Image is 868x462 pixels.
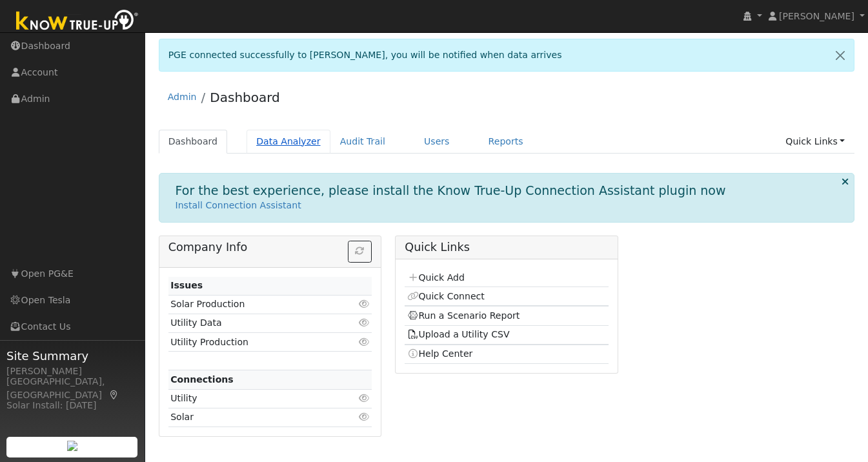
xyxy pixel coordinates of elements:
[210,90,280,105] a: Dashboard
[168,408,339,427] td: Solar
[779,11,854,21] span: [PERSON_NAME]
[358,412,370,421] i: Click to view
[827,39,854,71] a: Close
[414,130,459,154] a: Users
[168,333,339,352] td: Utility Production
[176,183,726,198] h1: For the best experience, please install the Know True-Up Connection Assistant plugin now
[407,348,473,359] a: Help Center
[407,272,465,283] a: Quick Add
[170,374,234,385] strong: Connections
[176,200,301,210] a: Install Connection Assistant
[407,291,485,301] a: Quick Connect
[168,241,372,254] h5: Company Info
[776,130,854,154] a: Quick Links
[168,295,339,314] td: Solar Production
[6,365,138,378] div: [PERSON_NAME]
[10,7,145,36] img: Know True-Up
[330,130,395,154] a: Audit Trail
[67,441,77,451] img: retrieve
[159,130,228,154] a: Dashboard
[479,130,533,154] a: Reports
[168,389,339,408] td: Utility
[358,337,370,346] i: Click to view
[358,318,370,327] i: Click to view
[358,299,370,308] i: Click to view
[407,310,520,321] a: Run a Scenario Report
[358,394,370,403] i: Click to view
[168,314,339,332] td: Utility Data
[170,280,203,290] strong: Issues
[6,375,138,402] div: [GEOGRAPHIC_DATA], [GEOGRAPHIC_DATA]
[405,241,608,254] h5: Quick Links
[407,329,510,339] a: Upload a Utility CSV
[168,92,197,102] a: Admin
[247,130,330,154] a: Data Analyzer
[159,39,855,72] div: PGE connected successfully to [PERSON_NAME], you will be notified when data arrives
[6,399,138,412] div: Solar Install: [DATE]
[6,347,138,365] span: Site Summary
[108,390,120,400] a: Map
